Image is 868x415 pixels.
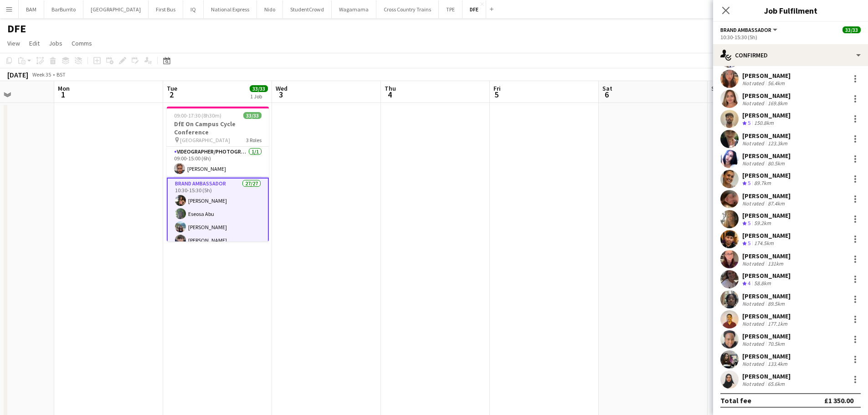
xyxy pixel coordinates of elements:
[742,111,791,119] div: [PERSON_NAME]
[385,84,396,92] span: Thu
[766,300,786,307] div: 89.5km
[752,280,773,287] div: 58.8km
[742,252,791,260] div: [PERSON_NAME]
[824,396,853,405] div: £1 350.00
[752,179,773,187] div: 89.7km
[710,89,722,100] span: 7
[742,312,791,320] div: [PERSON_NAME]
[167,120,269,136] h3: DfE On Campus Cycle Conference
[742,100,766,107] div: Not rated
[742,171,791,179] div: [PERSON_NAME]
[748,240,750,246] span: 5
[180,137,230,143] span: [GEOGRAPHIC_DATA]
[766,200,786,207] div: 87.4km
[742,132,791,140] div: [PERSON_NAME]
[183,0,204,18] button: IQ
[766,320,789,327] div: 177.1km
[19,0,44,18] button: BAM
[742,272,791,280] div: [PERSON_NAME]
[766,380,786,387] div: 65.6km
[4,37,24,49] a: View
[283,0,332,18] button: StudentCrowd
[766,100,789,107] div: 169.8km
[7,39,20,47] span: View
[58,84,70,92] span: Mon
[246,137,262,143] span: 3 Roles
[742,320,766,327] div: Not rated
[174,112,221,119] span: 09:00-17:30 (8h30m)
[439,0,462,18] button: TPE
[748,280,750,287] span: 4
[742,380,766,387] div: Not rated
[7,22,26,36] h1: DFE
[742,340,766,347] div: Not rated
[493,84,501,92] span: Fri
[7,70,28,79] div: [DATE]
[742,292,791,300] div: [PERSON_NAME]
[842,26,861,33] span: 33/33
[752,240,776,247] div: 174.5km
[167,147,269,178] app-card-role: Videographer/Photographer1/109:00-15:00 (6h)[PERSON_NAME]
[766,80,786,87] div: 56.4km
[742,332,791,340] div: [PERSON_NAME]
[149,0,183,18] button: First Bus
[165,89,177,100] span: 2
[748,220,750,226] span: 5
[720,396,751,405] div: Total fee
[376,0,439,18] button: Cross Country Trains
[462,0,486,18] button: DFE
[492,89,501,100] span: 5
[243,112,262,119] span: 33/33
[742,200,766,207] div: Not rated
[274,89,288,100] span: 3
[742,80,766,87] div: Not rated
[742,92,791,100] div: [PERSON_NAME]
[257,0,283,18] button: Nido
[250,85,268,92] span: 33/33
[742,300,766,307] div: Not rated
[383,89,396,100] span: 4
[748,179,750,186] span: 5
[45,37,66,49] a: Jobs
[742,360,766,367] div: Not rated
[742,231,791,240] div: [PERSON_NAME]
[742,352,791,360] div: [PERSON_NAME]
[204,0,257,18] button: National Express
[720,26,779,33] button: Brand Ambassador
[742,372,791,380] div: [PERSON_NAME]
[72,39,92,47] span: Comms
[276,84,288,92] span: Wed
[44,0,83,18] button: BarBurrito
[742,260,766,267] div: Not rated
[752,220,773,227] div: 59.2km
[766,160,786,167] div: 80.5km
[26,37,43,49] a: Edit
[29,39,40,47] span: Edit
[83,0,149,18] button: [GEOGRAPHIC_DATA]
[601,89,612,100] span: 6
[742,140,766,147] div: Not rated
[167,107,269,241] app-job-card: 09:00-17:30 (8h30m)33/33DfE On Campus Cycle Conference [GEOGRAPHIC_DATA]3 RolesVideographer/Photo...
[332,0,376,18] button: Wagamama
[720,34,861,41] div: 10:30-15:30 (5h)
[742,152,791,160] div: [PERSON_NAME]
[742,192,791,200] div: [PERSON_NAME]
[602,84,612,92] span: Sat
[766,360,789,367] div: 133.4km
[713,5,868,16] h3: Job Fulfilment
[56,71,66,78] div: BST
[752,119,776,127] div: 150.8km
[68,37,96,49] a: Comms
[748,119,750,126] span: 5
[742,72,791,80] div: [PERSON_NAME]
[742,160,766,167] div: Not rated
[49,39,62,47] span: Jobs
[766,140,789,147] div: 123.3km
[167,84,177,92] span: Tue
[720,26,771,33] span: Brand Ambassador
[250,93,267,100] div: 1 Job
[742,211,791,220] div: [PERSON_NAME]
[766,260,785,267] div: 131km
[56,89,70,100] span: 1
